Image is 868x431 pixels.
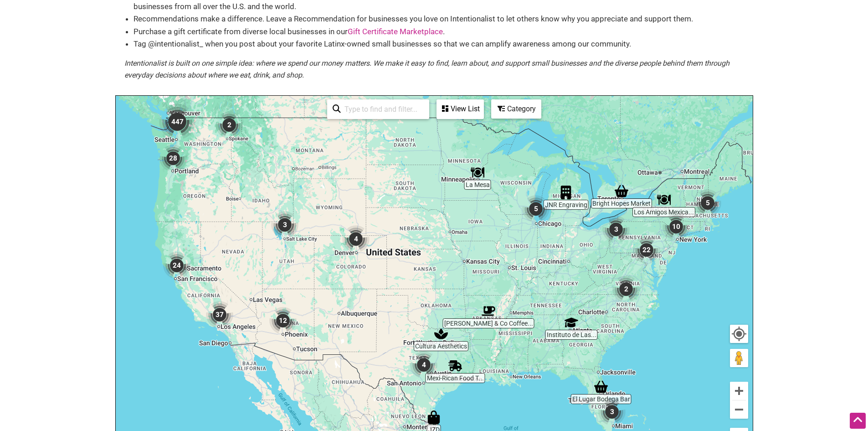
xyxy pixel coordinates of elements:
[159,248,194,283] div: 24
[609,272,643,306] div: 2
[202,297,237,332] div: 37
[492,100,540,118] div: Category
[212,108,247,142] div: 2
[478,301,499,322] div: Fidel & Co Coffee Roasters
[155,100,199,144] div: 447
[437,99,484,119] div: See a list of the visible businesses
[491,99,541,119] div: Filter by category
[134,26,744,38] li: Purchase a gift certificate from diverse local businesses in our .
[599,212,633,247] div: 3
[267,208,302,242] div: 3
[266,303,300,338] div: 12
[124,59,729,79] em: Intentionalist is built on one simple idea: where we spend our money matters. We make it easy to ...
[730,382,748,400] button: Zoom in
[659,209,693,244] div: 10
[653,189,674,210] div: Los Amigos Mexican Restaurant
[690,186,725,220] div: 5
[445,355,466,376] div: Mexi-Rican Food Truck
[591,376,611,397] div: El Lugar Bodega Bar
[134,13,744,25] li: Recommendations make a difference. Leave a Recommendation for businesses you love on Intentionali...
[156,141,190,176] div: 28
[134,38,744,50] li: Tag @intentionalist_ when you post about your favorite Latinx-owned small businesses so that we c...
[730,325,748,343] button: Your Location
[611,181,632,202] div: Bright Hopes Market
[519,192,553,226] div: 5
[730,349,748,367] button: Drag Pegman onto the map to open Street View
[730,400,748,419] button: Zoom out
[467,162,488,183] div: La Mesa
[406,348,441,382] div: 4
[339,222,373,256] div: 4
[348,27,443,36] a: Gift Certificate Marketplace
[327,99,429,119] div: Type to search and filter
[555,182,576,203] div: JNR Engraving
[437,100,483,118] div: View List
[629,233,664,267] div: 22
[850,413,866,429] div: Scroll Back to Top
[423,407,444,428] div: JZD
[561,312,582,333] div: Instituto de Las Américas
[431,323,452,344] div: Cultura Aesthetics
[595,395,629,429] div: 3
[341,100,424,118] input: Type to find and filter...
